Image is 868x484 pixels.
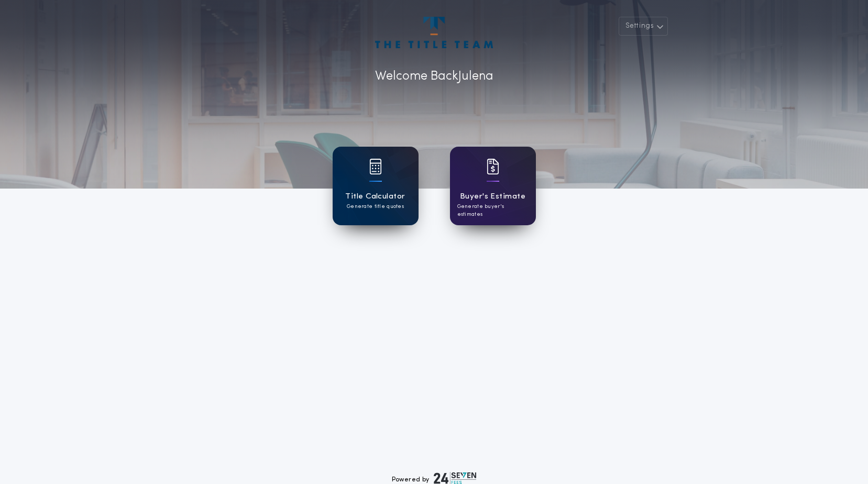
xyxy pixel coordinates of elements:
[457,203,529,218] p: Generate buyer's estimates
[333,147,419,225] a: card iconTitle CalculatorGenerate title quotes
[347,203,404,211] p: Generate title quotes
[487,159,499,174] img: card icon
[450,147,536,225] a: card iconBuyer's EstimateGenerate buyer's estimates
[369,159,382,174] img: card icon
[345,191,405,203] h1: Title Calculator
[375,67,493,86] p: Welcome Back Julena
[619,17,668,36] button: Settings
[460,191,525,203] h1: Buyer's Estimate
[375,17,492,48] img: account-logo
